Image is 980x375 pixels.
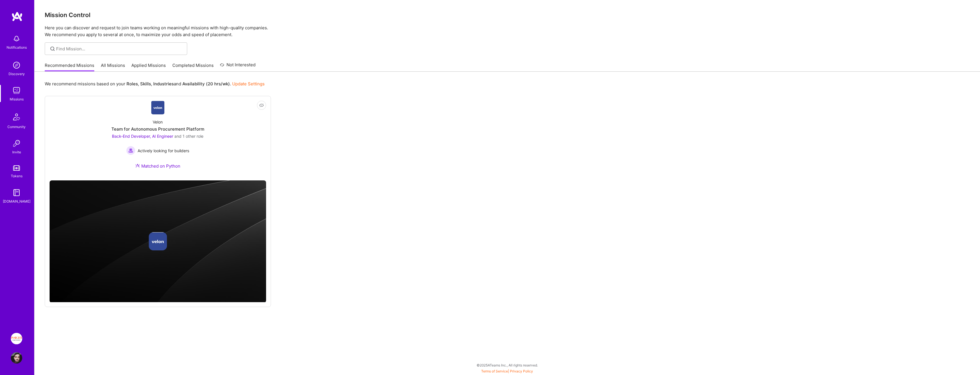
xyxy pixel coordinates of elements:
[9,333,24,344] a: Insight Partners: Data & AI - Sourcing
[112,134,173,139] span: Back-End Developer, AI Engineer
[49,46,56,52] i: icon SearchGrey
[11,11,23,22] img: logo
[45,81,265,87] p: We recommend missions based on your , , and .
[10,96,24,102] div: Missions
[13,165,20,171] img: tokens
[153,119,163,125] div: Velon
[45,24,970,38] p: Here you can discover and request to join teams working on meaningful missions with high-quality ...
[481,369,508,373] a: Terms of Service
[3,198,30,204] div: [DOMAIN_NAME]
[11,352,22,364] img: User Avatar
[111,126,204,132] div: Team for Autonomous Procurement Platform
[11,138,22,149] img: Invite
[7,124,26,130] div: Community
[182,81,230,86] b: Availability (20 hrs/wk)
[135,163,140,168] img: Ateam Purple Icon
[45,62,94,72] a: Recommended Missions
[34,358,980,372] div: © 2025 ATeams Inc., All rights reserved.
[11,173,23,179] div: Tokens
[11,59,22,71] img: discovery
[10,110,23,124] img: Community
[9,71,25,77] div: Discovery
[45,11,970,18] h3: Mission Control
[481,369,533,373] span: |
[151,101,165,114] img: Company Logo
[50,101,266,176] a: Company LogoVelonTeam for Autonomous Procurement PlatformBack-End Developer, AI Engineer and 1 ot...
[131,62,166,72] a: Applied Missions
[11,33,22,44] img: bell
[126,146,135,155] img: Actively looking for builders
[172,62,214,72] a: Completed Missions
[259,103,264,108] i: icon EyeClosed
[50,180,266,303] img: cover
[153,81,174,86] b: Industries
[7,44,27,50] div: Notifications
[510,369,533,373] a: Privacy Policy
[9,352,24,364] a: User Avatar
[11,187,22,198] img: guide book
[174,134,203,139] span: and 1 other role
[138,148,189,154] span: Actively looking for builders
[220,61,256,72] a: Not Interested
[12,149,21,155] div: Invite
[232,81,265,86] a: Update Settings
[101,62,125,72] a: All Missions
[56,46,183,52] input: Find Mission...
[149,232,167,250] img: Company logo
[11,333,22,344] img: Insight Partners: Data & AI - Sourcing
[135,163,180,169] div: Matched on Python
[126,81,138,86] b: Roles
[11,85,22,96] img: teamwork
[140,81,151,86] b: Skills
